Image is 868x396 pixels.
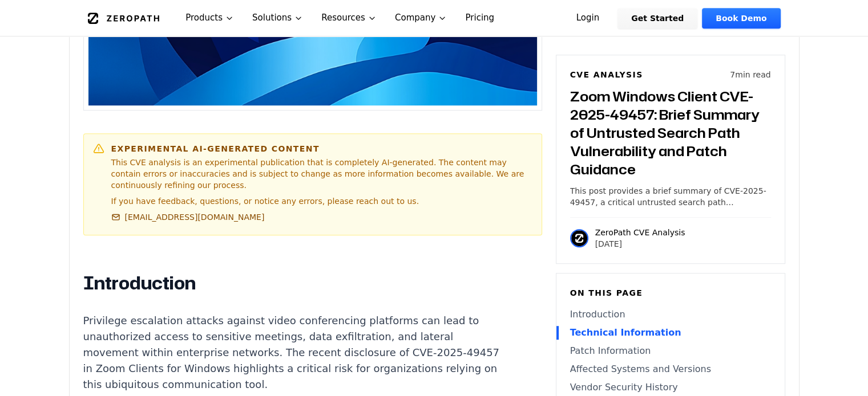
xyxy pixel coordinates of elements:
[563,8,613,28] a: Login
[570,308,771,321] a: Introduction
[570,344,771,358] a: Patch Information
[570,69,643,80] h6: CVE Analysis
[730,69,770,80] p: 7 min read
[83,313,508,393] p: Privilege escalation attacks against video conferencing platforms can lead to unauthorized access...
[111,157,532,191] p: This CVE analysis is an experimental publication that is completely AI-generated. The content may...
[570,326,771,340] a: Technical Information
[617,8,697,28] a: Get Started
[83,272,508,295] h2: Introduction
[570,185,771,208] p: This post provides a brief summary of CVE-2025-49457, a critical untrusted search path vulnerabil...
[111,143,532,154] h6: Experimental AI-Generated Content
[570,87,771,178] h3: Zoom Windows Client CVE-2025-49457: Brief Summary of Untrusted Search Path Vulnerability and Patc...
[111,211,265,223] a: [EMAIL_ADDRESS][DOMAIN_NAME]
[570,229,588,247] img: ZeroPath CVE Analysis
[111,195,532,207] p: If you have feedback, questions, or notice any errors, please reach out to us.
[595,238,685,250] p: [DATE]
[702,8,780,28] a: Book Demo
[570,381,771,394] a: Vendor Security History
[595,227,685,238] p: ZeroPath CVE Analysis
[570,287,771,299] h6: On this page
[570,362,771,376] a: Affected Systems and Versions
